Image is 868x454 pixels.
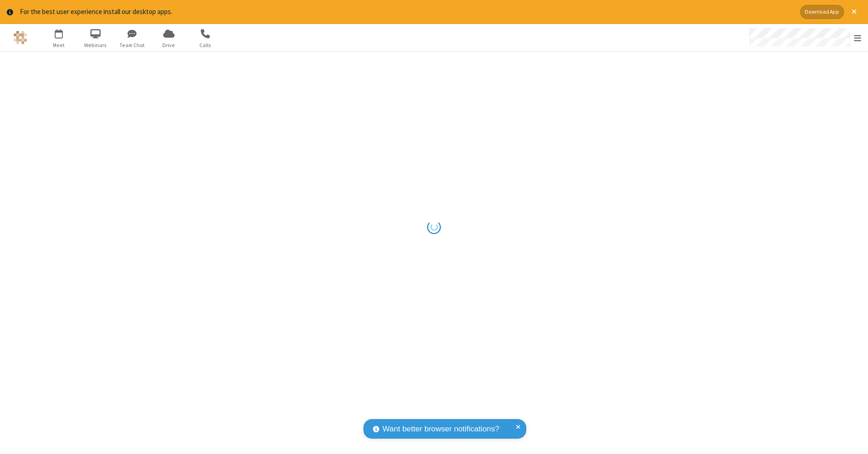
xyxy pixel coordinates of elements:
[382,423,499,435] span: Want better browser notifications?
[152,41,186,49] span: Drive
[14,31,27,44] img: QA Selenium DO NOT DELETE OR CHANGE
[79,41,113,49] span: Webinars
[42,41,76,49] span: Meet
[189,41,222,49] span: Calls
[115,41,149,49] span: Team Chat
[741,24,868,51] div: Open menu
[847,5,861,19] button: Close alert
[800,5,844,19] button: Download App
[20,7,793,17] div: For the best user experience install our desktop apps.
[3,24,37,51] button: Logo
